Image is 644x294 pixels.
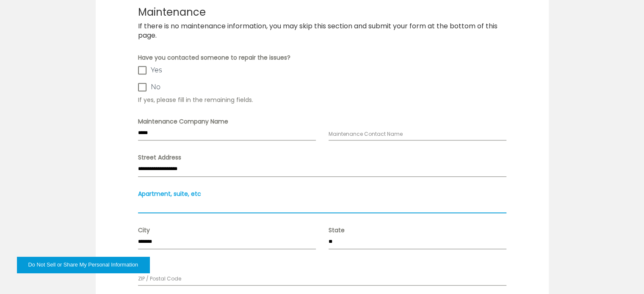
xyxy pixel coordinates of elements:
[138,7,506,17] h2: Maintenance
[17,257,149,273] button: Do Not Sell or Share My Personal Information
[151,66,162,74] span: Yes
[138,22,506,41] h3: If there is no maintenance information, you may skip this section and submit your form at the bot...
[138,66,506,74] label: Yes
[138,96,506,104] span: If yes, please fill in the remaining fields.
[151,83,160,91] span: No
[138,53,506,62] span: Have you contacted someone to repair the issues?
[138,83,506,91] label: No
